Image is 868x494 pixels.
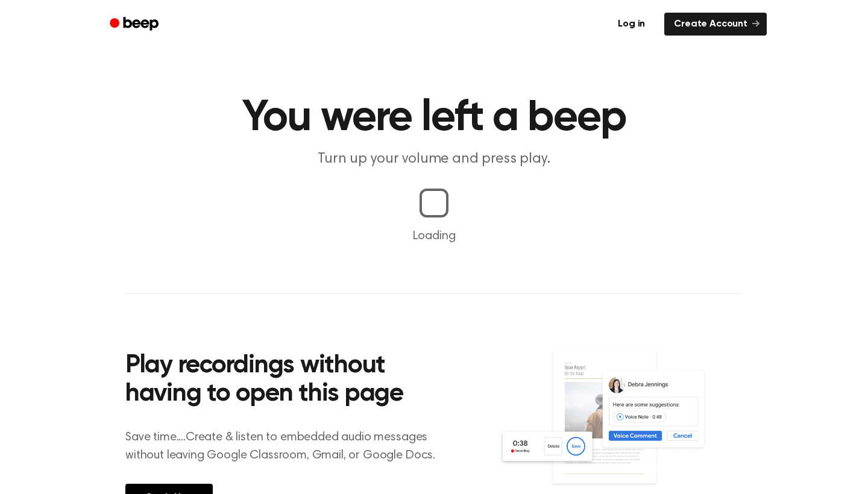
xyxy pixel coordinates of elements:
[125,352,450,409] h2: Play recordings without having to open this page
[203,149,665,169] p: Turn up your volume and press play.
[125,96,743,140] h1: You were left a beep
[125,428,450,464] p: Save time....Create & listen to embedded audio messages without leaving Google Classroom, Gmail, ...
[101,13,169,36] a: Beep
[14,227,854,245] p: Loading
[664,13,767,36] a: Create Account
[606,10,657,38] a: Log in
